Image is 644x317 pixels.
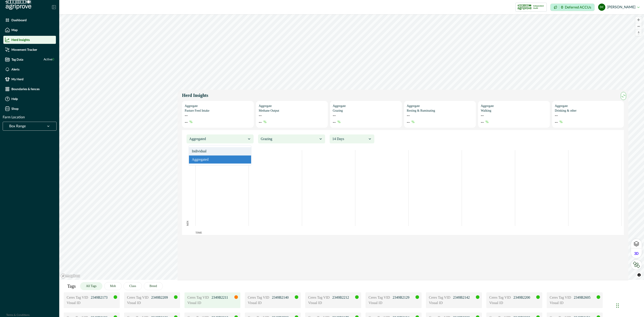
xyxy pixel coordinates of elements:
[144,282,163,290] button: Breed
[559,119,562,125] p: %
[489,300,512,306] p: Visual ID
[561,6,563,9] p: 0
[481,113,484,117] p: --
[259,108,325,113] p: Methane Output
[127,295,149,300] p: Ceres Tag VID
[515,3,547,12] button: certification logoIndependent Audit
[3,36,56,44] a: Herd Insights
[513,295,536,300] p: 2349B2200
[429,300,451,306] p: Visual ID
[3,85,56,93] a: Boundaries & fences
[615,294,637,316] iframe: Chat Widget
[565,6,591,9] p: Deferred ACCUs
[407,108,473,113] p: Resting & Ruminating
[59,14,644,280] canvas: Map
[453,295,475,300] p: 2349B2142
[332,295,355,300] p: 2349B2212
[67,295,89,300] p: Ceres Tag VID
[555,108,621,113] p: Drinking & other
[80,282,102,290] button: All Tags
[3,65,56,73] a: Alerts
[635,30,642,36] span: Reset bearing to north
[11,107,19,111] p: Shop
[189,119,192,125] p: %
[272,295,294,300] p: 2349B2140
[127,300,149,306] p: Visual ID
[485,119,488,125] p: %
[151,295,174,300] p: 2349B2209
[11,28,18,32] p: Map
[333,113,336,117] p: --
[44,57,54,62] span: Active
[3,75,56,83] a: My Herd
[11,77,23,81] p: My Herd
[3,55,56,64] a: Tag DataActive0
[3,26,56,34] a: Map
[185,113,188,117] p: --
[259,104,325,108] p: Aggregate
[635,17,642,23] button: Zoom in
[189,155,251,164] div: Aggregated
[185,104,251,108] p: Aggregate
[429,295,451,300] p: Ceres Tag VID
[195,231,202,234] text: TIME
[185,119,188,125] p: --
[3,95,56,103] a: Help
[104,282,122,290] button: Mob
[481,108,547,113] p: Walking
[369,300,391,306] p: Visual ID
[333,119,336,125] p: --
[533,5,545,9] p: Independent Audit
[61,273,80,279] a: Mapbox logo
[407,119,410,125] p: --
[3,46,56,54] a: Movement Tracker
[11,97,18,101] p: Help
[337,119,340,125] p: %
[481,119,484,125] p: --
[11,58,23,61] p: Tag Data
[621,92,626,100] button: maxmin
[598,2,640,13] button: dylan cronje[PERSON_NAME]
[186,221,189,226] text: MIN
[187,295,210,300] p: Ceres Tag VID
[3,105,56,113] a: Shop
[555,113,558,117] p: --
[3,16,56,24] a: Dashboard
[635,30,642,36] button: Reset bearing to north
[411,119,414,125] p: %
[185,108,251,113] p: Pasture Feed Intake
[481,104,547,108] p: Aggregate
[11,87,40,91] p: Boundaries & fences
[182,90,624,99] p: Herd Insights
[187,300,210,306] p: Visual ID
[407,104,473,108] p: Aggregate
[574,295,596,300] p: 2349B2605
[635,23,642,30] button: Zoom out
[67,283,76,289] p: Tags
[11,18,27,22] p: Dashboard
[52,58,54,61] span: 0
[333,108,399,113] p: Grazing
[555,104,621,108] p: Aggregate
[91,295,113,300] p: 2349B2173
[189,147,251,155] div: Individual
[212,295,234,300] p: 2349B2211
[550,295,572,300] p: Ceres Tag VID
[636,272,642,278] button: Toggle attribution
[259,113,262,117] p: --
[259,119,262,125] p: --
[308,300,330,306] p: Visual ID
[517,4,532,11] img: certification logo
[248,300,270,306] p: Visual ID
[11,68,19,71] p: Alerts
[248,295,270,300] p: Ceres Tag VID
[555,119,558,125] p: --
[11,38,30,42] p: Herd Insights
[67,300,89,306] p: Visual ID
[407,113,410,117] p: --
[123,282,142,290] button: Class
[6,314,30,316] a: Terms & Conditions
